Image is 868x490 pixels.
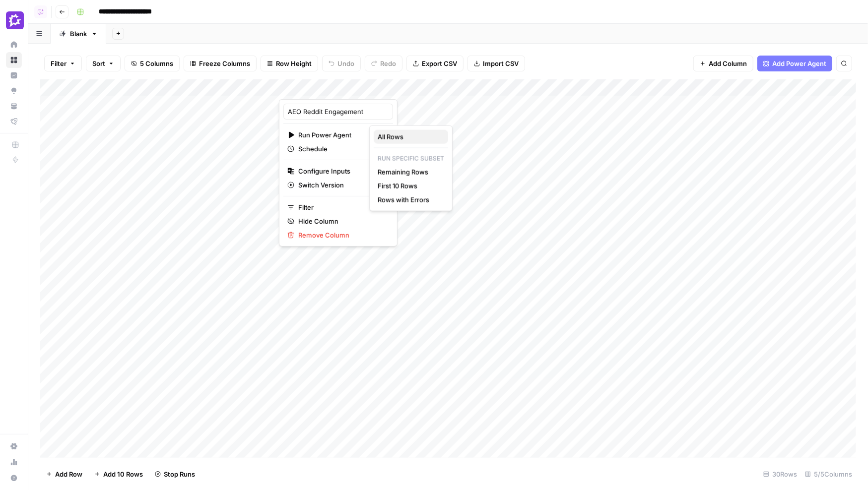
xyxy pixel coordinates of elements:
[374,152,448,165] p: Run Specific Subset
[378,181,440,191] span: First 10 Rows
[378,132,440,142] span: All Rows
[378,167,440,177] span: Remaining Rows
[298,130,375,140] span: Run Power Agent
[378,195,440,205] span: Rows with Errors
